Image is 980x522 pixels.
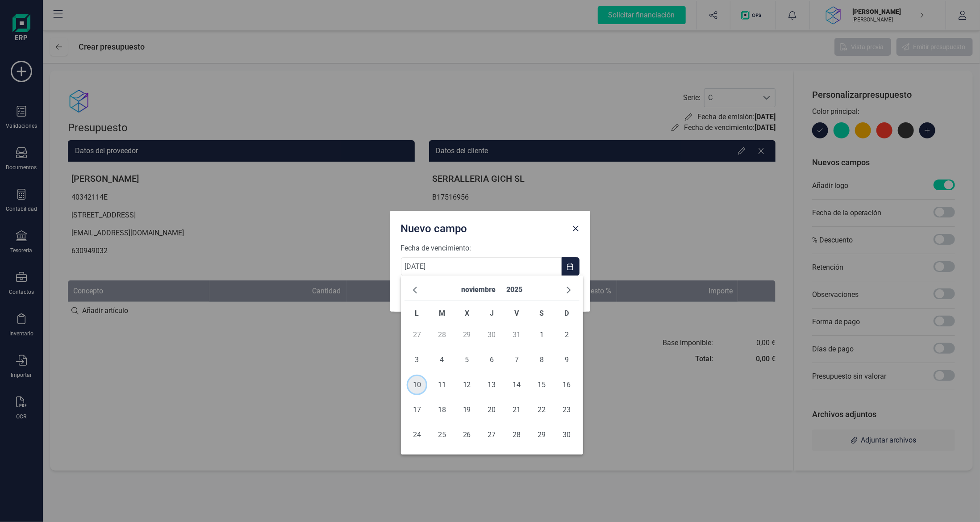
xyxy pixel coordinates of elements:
[439,309,445,317] span: M
[483,426,501,444] span: 27
[508,426,526,444] span: 28
[533,376,551,394] span: 15
[483,401,501,419] span: 20
[508,351,526,369] span: 7
[533,351,551,369] span: 8
[458,426,476,444] span: 26
[433,426,451,444] span: 25
[408,351,426,369] span: 3
[408,401,426,419] span: 17
[558,401,576,419] span: 23
[533,401,551,419] span: 22
[558,351,576,369] span: 9
[397,218,569,236] div: Nuevo campo
[408,376,426,394] span: 10
[515,309,519,317] span: V
[458,376,476,394] span: 12
[408,426,426,444] span: 24
[401,243,580,254] label: Fecha de vencimiento:
[458,401,476,419] span: 19
[433,376,451,394] span: 11
[533,426,551,444] span: 29
[558,376,576,394] span: 16
[569,221,583,236] button: Close
[465,309,469,317] span: X
[458,282,499,297] span: noviembre
[540,309,544,317] span: S
[503,282,526,297] span: 2025
[558,426,576,444] span: 30
[458,351,476,369] span: 5
[533,326,551,344] span: 1
[483,376,501,394] span: 13
[415,309,419,317] span: L
[490,309,494,317] span: J
[558,326,576,344] span: 2
[565,309,569,317] span: D
[433,401,451,419] span: 18
[433,351,451,369] span: 4
[508,401,526,419] span: 21
[483,351,501,369] span: 6
[508,376,526,394] span: 14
